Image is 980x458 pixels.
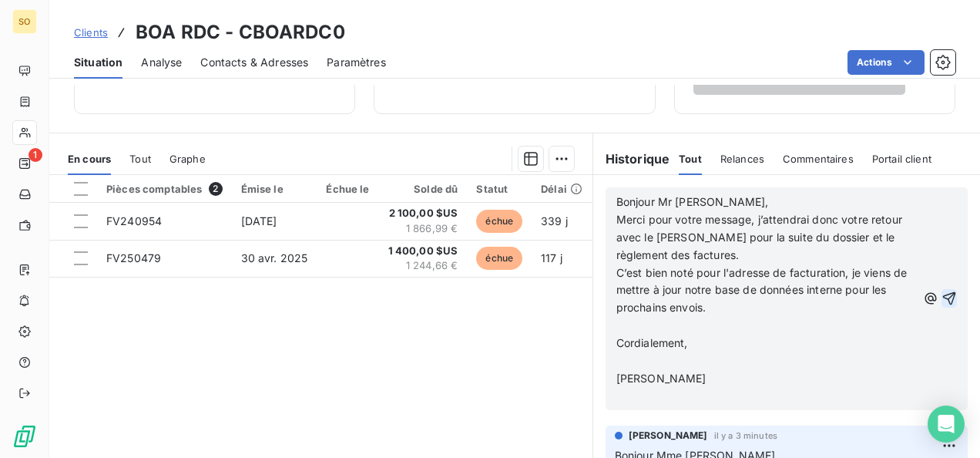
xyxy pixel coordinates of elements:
span: Situation [74,55,123,70]
span: 1 866,99 € [388,221,458,237]
span: Portail client [872,153,931,165]
span: 1 [29,148,42,162]
span: Bonjour Mr [PERSON_NAME], [616,195,769,208]
div: Échue le [326,183,369,195]
span: 30 avr. 2025 [241,251,308,264]
div: Délai [541,183,582,195]
span: 117 j [541,251,562,264]
span: Analyse [141,55,182,70]
span: C’est bien noté pour l'adresse de facturation, je viens de mettre à jour notre base de données in... [616,266,911,315]
span: Merci pour votre message, j’attendrai donc votre retour avec le [PERSON_NAME] pour la suite du do... [616,213,905,261]
span: Graphe [169,153,206,165]
a: Clients [74,25,108,40]
span: Cordialement, [616,336,688,349]
span: il y a 3 minutes [714,431,777,440]
span: 1 244,66 € [388,258,458,274]
span: Relances [720,153,764,165]
div: SO [12,9,37,34]
span: Tout [679,153,702,165]
span: [PERSON_NAME] [616,372,706,385]
button: Actions [847,50,925,75]
span: 339 j [541,214,568,227]
span: échue [476,247,522,270]
div: Pièces comptables [106,182,223,196]
span: 2 [209,182,223,196]
a: 1 [12,151,36,176]
span: [PERSON_NAME] [629,429,708,443]
span: échue [476,210,522,233]
span: [DATE] [241,214,277,227]
span: 1 400,00 $US [388,244,458,259]
span: En cours [68,153,111,165]
span: FV240954 [106,214,162,227]
h6: Historique [593,150,670,168]
div: Statut [476,183,522,195]
h3: BOA RDC - CBOARDC0 [136,19,345,46]
span: Commentaires [783,153,854,165]
span: Tout [129,153,151,165]
span: Contacts & Adresses [200,55,308,70]
span: Paramètres [327,55,386,70]
div: Émise le [241,183,308,195]
img: Logo LeanPay [12,424,37,449]
span: FV250479 [106,251,161,264]
div: Open Intercom Messenger [928,406,965,443]
span: 2 100,00 $US [388,206,458,221]
span: Clients [74,26,108,39]
div: Solde dû [388,183,458,195]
